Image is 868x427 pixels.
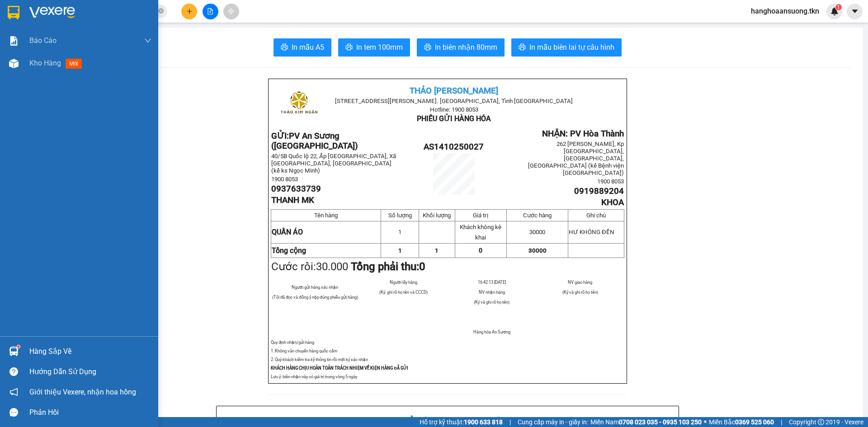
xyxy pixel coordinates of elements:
[29,386,136,398] span: Giới thiệu Vexere, nhận hoa hồng
[529,42,614,53] span: In mẫu biên lai tự cấu hình
[464,418,503,426] strong: 1900 633 818
[847,4,863,19] button: caret-down
[509,417,511,427] span: |
[276,82,321,127] img: logo
[228,8,234,14] span: aim
[851,7,859,15] span: caret-down
[528,247,547,254] span: 30000
[29,406,151,419] div: Phản hồi
[562,290,598,295] span: (Ký và ghi rõ họ tên)
[9,347,19,356] img: warehouse-icon
[9,388,18,396] span: notification
[272,228,303,236] span: QUẦN ÁO
[818,419,824,425] span: copyright
[568,280,592,285] span: NV giao hàng
[281,43,288,52] span: printer
[528,141,624,176] span: 262 [PERSON_NAME], Kp [GEOGRAPHIC_DATA], [GEOGRAPHIC_DATA], [GEOGRAPHIC_DATA] (kế Bệnh viện [GEOG...
[379,290,428,295] span: (Ký, ghi rõ họ tên và CCCD)
[271,260,425,273] span: Cước rồi:
[271,131,358,151] span: PV An Sương ([GEOGRAPHIC_DATA])
[345,43,353,52] span: printer
[335,98,573,104] span: [STREET_ADDRESS][PERSON_NAME]. [GEOGRAPHIC_DATA], Tỉnh [GEOGRAPHIC_DATA]
[17,345,20,348] sup: 1
[388,212,412,219] span: Số lượng
[398,247,402,254] span: 1
[158,8,164,14] span: close-circle
[207,8,213,14] span: file-add
[338,38,410,56] button: printerIn tem 100mm
[29,59,61,67] span: Kho hàng
[29,345,151,358] div: Hàng sắp về
[271,340,314,345] span: Quy định nhận/gửi hàng
[523,212,552,219] span: Cước hàng
[271,374,357,379] span: Lưu ý: biên nhận này có giá trị trong vòng 5 ngày
[479,290,505,295] span: NV nhận hàng
[569,229,614,235] span: HƯ KHÔNG ĐỀN
[29,35,57,46] span: Báo cáo
[619,418,702,426] strong: 0708 023 035 - 0935 103 250
[519,43,526,52] span: printer
[158,7,164,16] span: close-circle
[314,212,338,219] span: Tên hàng
[511,38,622,56] button: printerIn mẫu biên lai tự cấu hình
[398,229,401,235] span: 1
[420,417,503,427] span: Hỗ trợ kỹ thuật:
[417,38,505,56] button: printerIn biên nhận 80mm
[271,176,298,183] span: 1900 8053
[66,59,82,69] span: mới
[272,246,306,255] strong: Tổng cộng
[181,4,197,19] button: plus
[781,417,782,427] span: |
[271,184,321,194] span: 0937633739
[410,86,498,96] span: THẢO [PERSON_NAME]
[223,4,239,19] button: aim
[424,43,431,52] span: printer
[478,280,506,285] span: 16:42:13 [DATE]
[271,131,358,151] strong: GỬI:
[837,4,840,10] span: 1
[9,36,19,46] img: solution-icon
[274,38,331,56] button: printerIn mẫu A5
[479,247,482,254] span: 0
[835,4,842,10] sup: 1
[518,417,588,427] span: Cung cấp máy in - giấy in:
[144,37,151,44] span: down
[271,153,396,174] span: 40/5B Quốc lộ 22, Ấp [GEOGRAPHIC_DATA], Xã [GEOGRAPHIC_DATA], [GEOGRAPHIC_DATA] (kế ks Ngọc Minh)
[574,186,624,196] span: 0919889204
[272,295,358,300] span: (Tôi đã đọc và đồng ý nộp đúng phiếu gửi hàng)
[601,197,624,207] span: KHOA
[9,367,18,376] span: question-circle
[419,260,425,273] span: 0
[744,5,826,17] span: hanghoaansuong.tkn
[542,129,624,139] span: NHẬN: PV Hòa Thành
[186,8,193,14] span: plus
[271,195,314,205] span: THANH MK
[474,300,509,305] span: (Ký và ghi rõ họ tên)
[9,59,19,68] img: warehouse-icon
[292,285,338,290] span: Người gửi hàng xác nhận
[351,260,425,273] strong: Tổng phải thu:
[529,229,545,235] span: 30000
[292,42,324,53] span: In mẫu A5
[9,408,18,417] span: message
[316,260,348,273] span: 30.000
[29,365,151,379] div: Hướng dẫn sử dụng
[390,280,417,285] span: Người lấy hàng
[424,142,484,152] span: AS1410250027
[435,247,439,254] span: 1
[709,417,774,427] span: Miền Bắc
[586,212,606,219] span: Ghi chú
[435,42,497,53] span: In biên nhận 80mm
[590,417,702,427] span: Miền Nam
[271,357,368,362] span: 2. Quý khách kiểm tra kỹ thông tin rồi mới ký xác nhận
[356,42,403,53] span: In tem 100mm
[460,224,501,241] span: Khách không kê khai
[704,420,707,424] span: ⚪️
[423,212,451,219] span: Khối lượng
[830,7,839,15] img: icon-new-feature
[473,212,488,219] span: Giá trị
[8,6,19,19] img: logo-vxr
[203,4,218,19] button: file-add
[597,178,624,185] span: 1900 8053
[417,114,491,123] span: PHIẾU GỬI HÀNG HÓA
